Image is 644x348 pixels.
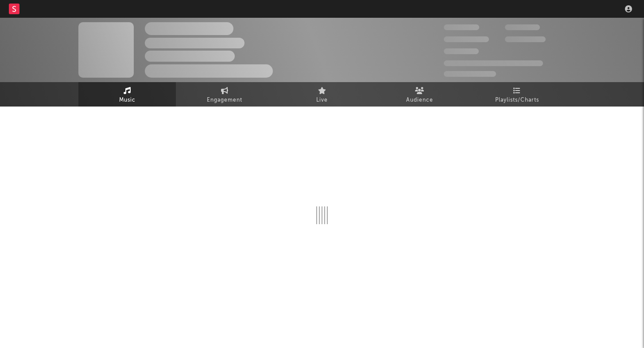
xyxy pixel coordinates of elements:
a: Music [78,82,176,107]
a: Engagement [176,82,273,107]
span: Audience [406,95,433,106]
span: Music [119,95,136,106]
span: 100,000 [444,48,479,54]
span: 50,000,000 [444,36,489,42]
span: 1,000,000 [505,36,546,42]
span: 50,000,000 Monthly Listeners [444,60,543,66]
span: Playlists/Charts [495,95,539,106]
span: Engagement [207,95,242,106]
span: 100,000 [505,24,540,30]
a: Live [273,82,371,107]
span: Live [316,95,328,106]
span: Jump Score: 85.0 [444,71,496,77]
span: 300,000 [444,24,479,30]
a: Audience [371,82,468,107]
a: Playlists/Charts [468,82,566,107]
